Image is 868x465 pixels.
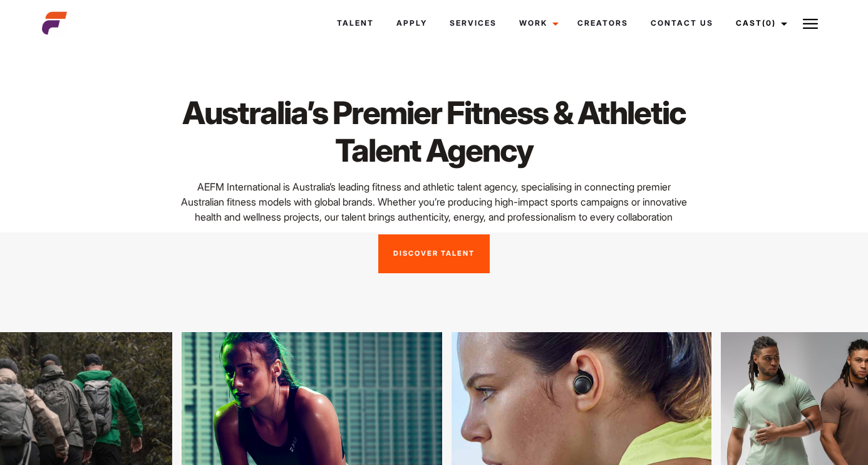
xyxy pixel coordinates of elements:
p: AEFM International is Australia’s leading fitness and athletic talent agency, specialising in con... [175,179,693,224]
a: Discover Talent [378,234,490,273]
a: Creators [566,6,639,40]
a: Talent [326,6,385,40]
a: Work [508,6,566,40]
a: Contact Us [639,6,725,40]
h1: Australia’s Premier Fitness & Athletic Talent Agency [175,94,693,169]
img: cropped-aefm-brand-fav-22-square.png [42,11,67,36]
img: Burger icon [803,16,818,31]
a: Cast(0) [725,6,795,40]
span: (0) [762,18,776,28]
a: Services [438,6,508,40]
a: Apply [385,6,438,40]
